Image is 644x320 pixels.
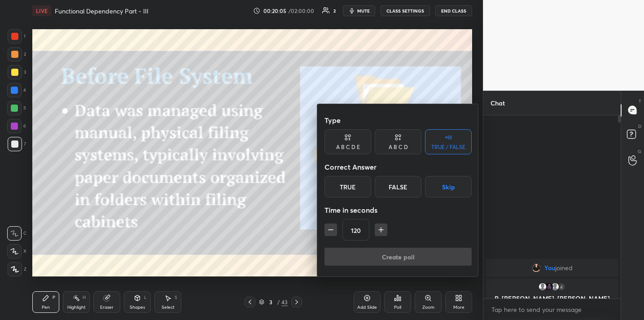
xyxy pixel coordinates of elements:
div: Correct Answer [324,158,472,176]
div: A B C D [389,145,408,150]
div: True [324,176,371,197]
button: Skip [425,176,472,197]
div: Type [324,111,472,129]
div: TRUE / FALSE [431,145,465,150]
div: False [375,176,421,197]
div: A B C D E [336,145,360,150]
div: Time in seconds [324,201,472,219]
